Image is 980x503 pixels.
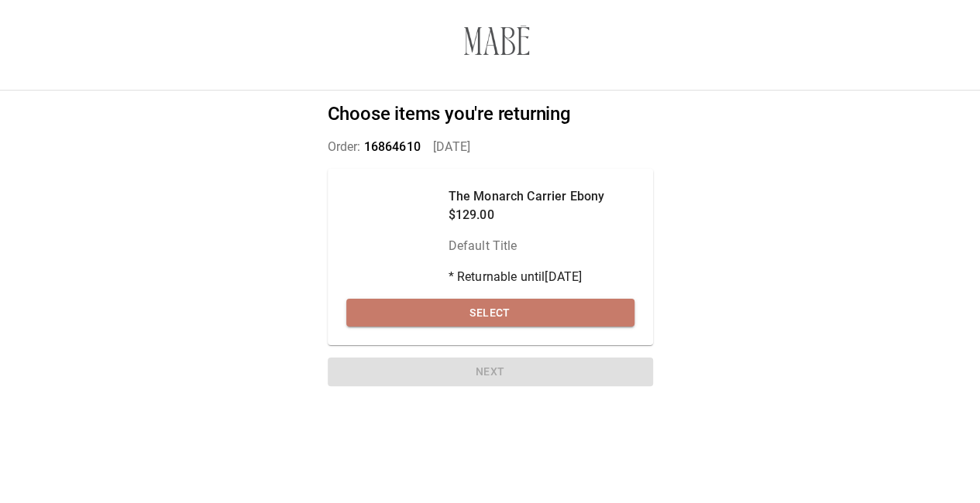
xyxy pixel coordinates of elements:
[328,103,653,125] h2: Choose items you're returning
[328,138,653,156] p: Order: [DATE]
[449,206,605,224] p: $129.00
[449,268,605,286] p: * Returnable until [DATE]
[346,299,634,327] button: Select
[364,139,421,154] span: 16864610
[449,237,605,255] p: Default Title
[449,187,605,206] p: The Monarch Carrier Ebony
[463,12,530,78] img: 3671f2-3.myshopify.com-a63cb35b-e478-4aa6-86b9-acdf2590cc8d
